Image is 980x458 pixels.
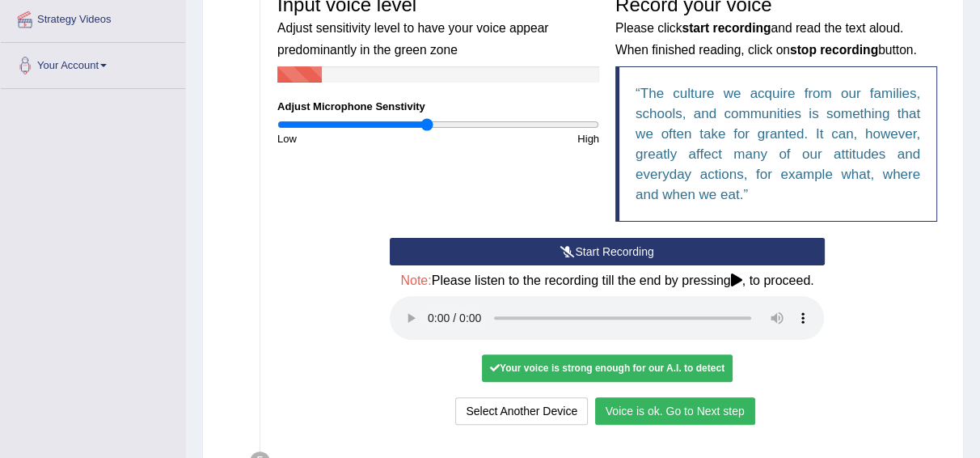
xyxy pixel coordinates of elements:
small: Please click and read the text aloud. When finished reading, click on button. [615,21,917,56]
label: Adjust Microphone Senstivity [277,99,425,114]
small: Adjust sensitivity level to have your voice appear predominantly in the green zone [277,21,548,56]
button: Voice is ok. Go to Next step [595,397,755,425]
div: Low [269,131,438,146]
button: Start Recording [390,238,824,265]
b: stop recording [790,43,878,57]
button: Select Another Device [455,397,588,425]
div: High [438,131,607,146]
span: Note: [400,274,431,287]
b: start recording [682,21,771,35]
q: The culture we acquire from our families, schools, and communities is something that we often tak... [636,86,920,202]
h4: Please listen to the recording till the end by pressing , to proceed. [390,274,824,288]
a: Your Account [1,43,185,83]
div: Your voice is strong enough for our A.I. to detect [482,354,733,382]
